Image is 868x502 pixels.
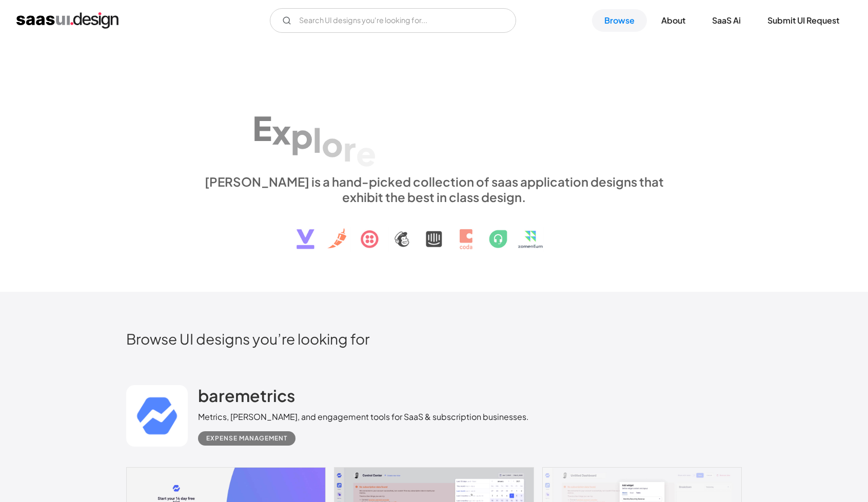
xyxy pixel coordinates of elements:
div: Expense Management [206,432,287,445]
input: Search UI designs you're looking for... [270,8,516,33]
div: Metrics, [PERSON_NAME], and engagement tools for SaaS & subscription businesses. [198,411,529,423]
form: Email Form [270,8,516,33]
div: [PERSON_NAME] is a hand-picked collection of saas application designs that exhibit the best in cl... [198,174,670,205]
a: baremetrics [198,385,295,411]
h2: baremetrics [198,385,295,406]
h2: Browse UI designs you’re looking for [126,330,742,348]
a: Browse [592,9,647,32]
div: e [356,133,376,173]
a: home [16,12,119,29]
a: About [649,9,698,32]
img: text, icon, saas logo [279,205,589,258]
a: Submit UI Request [755,9,852,32]
a: SaaS Ai [700,9,753,32]
div: E [252,108,272,148]
h1: Explore SaaS UI design patterns & interactions. [198,85,670,164]
div: r [343,129,356,168]
div: x [272,112,291,151]
div: p [291,115,313,155]
div: l [313,119,322,159]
